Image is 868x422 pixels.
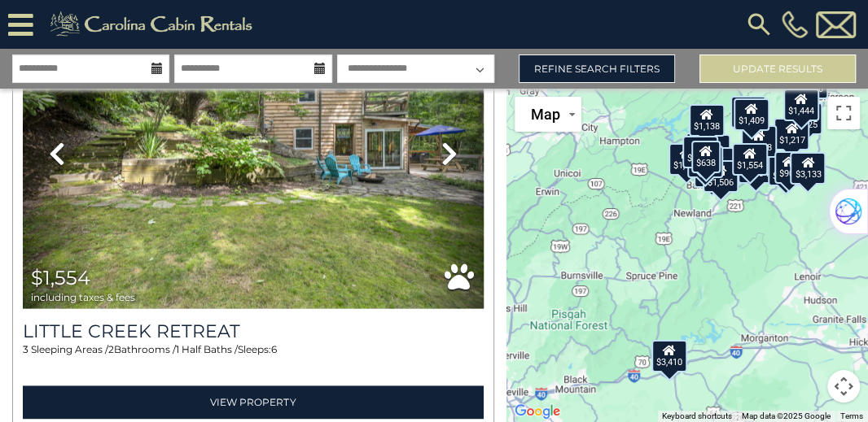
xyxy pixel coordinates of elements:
[703,160,739,193] div: $1,506
[108,343,114,355] span: 2
[699,54,856,83] button: Update Results
[23,342,484,381] div: Sleeping Areas / Bathrooms / Sleeps:
[31,292,135,302] span: including taxes & fees
[23,320,484,342] a: Little Creek Retreat
[271,343,277,355] span: 6
[176,343,238,355] span: 1 Half Baths /
[786,102,822,135] div: $1,625
[669,143,704,176] div: $1,003
[783,89,819,121] div: $1,444
[741,125,777,158] div: $1,498
[790,152,826,185] div: $3,133
[511,401,564,422] img: Google
[730,96,766,128] div: $1,706
[827,370,860,402] button: Map camera controls
[690,141,720,173] div: $638
[744,10,774,39] img: search-regular.svg
[778,11,812,38] a: [PHONE_NUMBER]
[682,136,718,168] div: $4,400
[827,97,860,129] button: Toggle fullscreen view
[511,401,564,422] a: Open this area in Google Maps (opens a new window)
[31,266,90,289] span: $1,554
[774,151,804,184] div: $903
[774,118,809,150] div: $1,217
[23,343,28,355] span: 3
[42,8,266,41] img: Khaki-logo.png
[662,411,732,422] button: Keyboard shortcuts
[732,143,768,176] div: $1,554
[531,106,560,123] span: Map
[733,98,769,131] div: $1,409
[742,411,831,420] span: Map data ©2025 Google
[519,54,675,83] a: Refine Search Filters
[840,411,863,420] a: Terms (opens in new tab)
[651,340,687,372] div: $3,410
[689,104,725,137] div: $1,138
[687,146,723,178] div: $3,189
[23,385,484,419] a: View Property
[515,97,581,132] button: Change map style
